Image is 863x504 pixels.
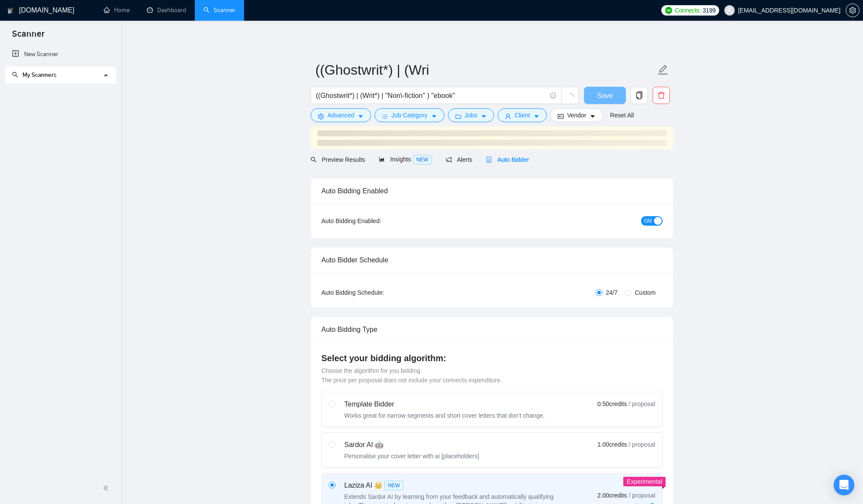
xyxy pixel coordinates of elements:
[481,113,487,120] span: caret-down
[379,156,431,163] span: Insights
[12,72,18,78] span: search
[584,87,626,104] button: Save
[486,156,529,163] span: Auto Bidder
[629,440,655,449] span: / proposal
[5,46,115,63] li: New Scanner
[446,156,473,163] span: Alerts
[455,113,461,120] span: folder
[653,91,669,99] span: delete
[321,216,435,226] div: Auto Bidding Enabled:
[505,113,511,120] span: user
[315,59,656,81] input: Scanner name...
[321,317,663,342] div: Auto Bidding Type
[344,480,560,491] div: Laziza AI
[311,157,317,163] span: search
[316,90,546,101] input: Search Freelance Jobs...
[379,156,385,162] span: area-chart
[321,179,663,203] div: Auto Bidding Enabled
[834,475,854,495] div: Open Intercom Messenger
[590,113,596,120] span: caret-down
[486,157,492,163] span: robot
[846,7,860,14] a: setting
[597,90,612,101] span: Save
[344,440,479,450] div: Sardor AI 🤖
[321,352,663,364] h4: Select your bidding algorithm:
[629,491,655,500] span: / proposal
[644,216,652,226] span: ON
[374,480,383,491] span: 👑
[358,113,364,120] span: caret-down
[627,478,662,485] span: Experimental
[465,110,478,120] span: Jobs
[631,91,647,99] span: copy
[727,7,733,13] span: user
[846,7,859,14] span: setting
[631,288,659,297] span: Custom
[321,288,435,297] div: Auto Bidding Schedule:
[203,6,235,14] a: searchScanner
[327,110,354,120] span: Advanced
[22,71,57,79] span: My Scanners
[448,108,495,122] button: folderJobscaret-down
[550,93,556,98] span: info-circle
[344,399,545,409] div: Template Bidder
[103,484,111,492] span: double-left
[391,110,427,120] span: Job Category
[498,108,547,122] button: userClientcaret-down
[446,157,452,163] span: notification
[567,110,586,120] span: Vendor
[318,113,324,120] span: setting
[610,110,634,120] a: Reset All
[533,113,539,120] span: caret-down
[147,6,186,14] a: dashboardDashboard
[311,156,365,163] span: Preview Results
[384,481,403,490] span: NEW
[675,6,701,15] span: Connects:
[321,248,663,272] div: Auto Bidder Schedule
[597,399,627,409] span: 0.50 credits
[5,28,51,46] span: Scanner
[311,108,371,122] button: settingAdvancedcaret-down
[321,367,502,384] span: Choose the algorithm for you bidding. The price per proposal does not include your connects expen...
[631,87,648,104] button: copy
[653,87,670,104] button: delete
[603,288,621,297] span: 24/7
[846,3,860,17] button: setting
[12,71,57,79] span: My Scanners
[597,491,627,500] span: 2.00 credits
[7,4,13,18] img: logo
[413,155,432,164] span: NEW
[665,7,672,14] img: upwork-logo.png
[12,46,108,63] a: New Scanner
[566,93,574,101] span: loading
[104,6,130,14] a: homeHome
[344,411,545,420] div: Works great for narrow segments and short cover letters that don't change.
[374,108,444,122] button: barsJob Categorycaret-down
[344,452,479,460] div: Personalise your cover letter with ai [placeholders]
[597,440,627,449] span: 1.00 credits
[558,113,564,120] span: idcard
[550,108,603,122] button: idcardVendorcaret-down
[431,113,437,120] span: caret-down
[657,64,669,76] span: edit
[703,6,716,15] span: 3199
[514,110,530,120] span: Client
[629,400,655,408] span: / proposal
[382,113,388,120] span: bars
